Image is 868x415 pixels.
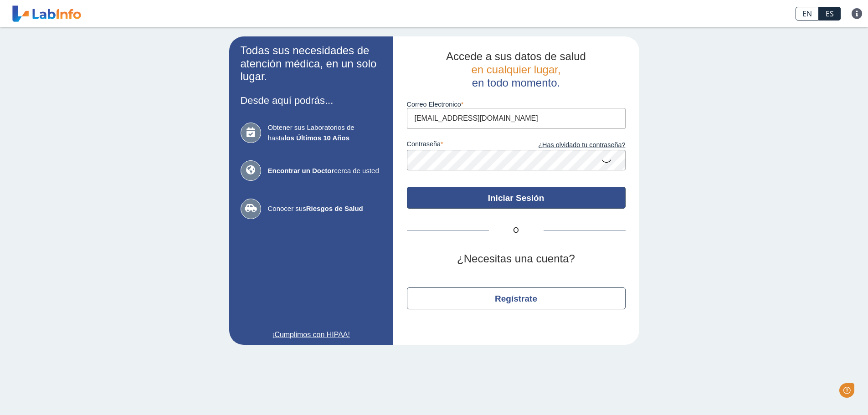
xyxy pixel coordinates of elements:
a: ¡Cumplimos con HIPAA! [241,329,382,340]
span: cerca de usted [268,166,382,176]
a: EN [796,7,819,20]
h2: Todas sus necesidades de atención médica, en un solo lugar. [241,44,382,83]
button: Regístrate [407,287,626,309]
span: Obtener sus Laboratorios de hasta [268,123,382,143]
h2: ¿Necesitas una cuenta? [407,252,626,266]
span: Conocer sus [268,204,382,214]
label: Correo Electronico [407,101,626,108]
label: contraseña [407,140,516,150]
iframe: Help widget launcher [787,379,858,405]
span: O [489,225,544,236]
span: Accede a sus datos de salud [446,50,586,62]
h3: Desde aquí podrás... [241,95,382,106]
a: ES [819,7,841,20]
button: Iniciar Sesión [407,187,626,209]
a: ¿Has olvidado tu contraseña? [516,140,626,150]
span: en todo momento. [472,77,560,89]
b: los Últimos 10 Años [284,134,349,142]
span: en cualquier lugar, [471,63,560,76]
b: Encontrar un Doctor [268,167,334,174]
b: Riesgos de Salud [306,205,363,212]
